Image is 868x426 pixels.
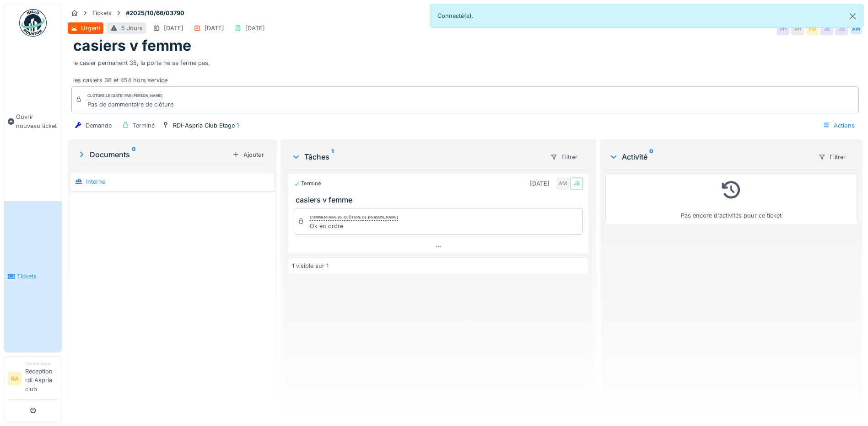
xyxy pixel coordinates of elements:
[77,149,229,160] div: Documents
[121,24,143,32] div: 5 Jours
[296,196,585,204] h3: casiers v femme
[4,201,62,352] a: Tickets
[835,22,848,35] div: JS
[814,150,850,164] div: Filtrer
[122,9,188,17] strong: #2025/10/66/03790
[806,22,819,35] div: PD
[649,151,653,162] sup: 0
[791,22,804,35] div: RH
[25,360,58,367] div: Demandeur
[611,177,851,220] div: Pas encore d'activités pour ce ticket
[842,4,863,28] button: Close
[73,55,857,85] div: le casier permanent 35, la porte ne se ferme pas, les casiers 38 et 454 hors service
[819,119,859,132] div: Actions
[291,151,543,162] div: Tâches
[164,24,183,32] div: [DATE]
[205,24,224,32] div: [DATE]
[86,121,112,130] div: Demande
[8,360,58,399] a: RA DemandeurReception rdi Aspria club
[17,272,58,281] span: Tickets
[133,121,155,130] div: Terminé
[556,177,569,190] div: AM
[310,214,398,221] div: Commentaire de clôture de [PERSON_NAME]
[81,24,100,32] div: Urgent
[245,24,265,32] div: [DATE]
[609,151,811,162] div: Activité
[87,100,173,109] div: Pas de commentaire de clôture
[331,151,334,162] sup: 1
[92,9,112,17] div: Tickets
[294,180,321,187] div: Terminé
[132,149,136,160] sup: 0
[570,177,583,190] div: JS
[292,261,329,270] div: 1 visible sur 1
[73,37,191,54] h1: casiers v femme
[86,177,105,186] div: Interne
[19,9,47,37] img: Badge_color-CXgf-gQk.svg
[850,22,863,35] div: AM
[16,112,58,130] span: Ouvrir nouveau ticket
[530,179,550,188] div: [DATE]
[820,22,833,35] div: JS
[8,372,22,385] li: RA
[546,150,582,164] div: Filtrer
[4,42,62,201] a: Ouvrir nouveau ticket
[430,4,864,28] div: Connecté(e).
[87,93,162,99] div: Clôturé le [DATE] par [PERSON_NAME]
[229,149,268,161] div: Ajouter
[173,121,239,130] div: RDI-Aspria Club Etage 1
[310,222,398,230] div: Ok en ordre
[25,360,58,397] li: Reception rdi Aspria club
[776,22,789,35] div: RH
